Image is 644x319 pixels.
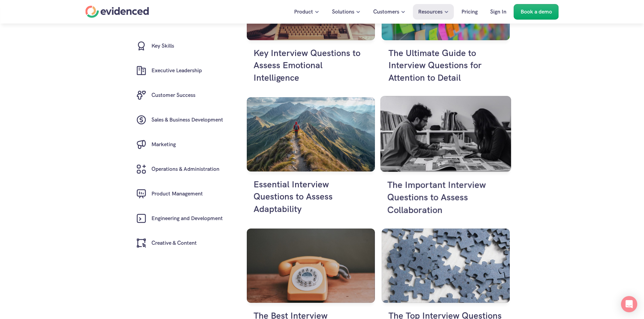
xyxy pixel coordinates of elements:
[247,97,375,222] a: A hiker adapting to challenges in the mountainsEssential Interview Questions to Assess Adaptability
[129,34,228,58] a: Key Skills
[151,116,223,125] h6: Sales & Business Development
[151,165,219,174] h6: Operations & Administration
[151,190,203,198] h6: Product Management
[151,91,195,100] h6: Customer Success
[388,47,503,84] h4: The Ultimate Guide to Interview Questions for Attention to Detail
[418,7,443,16] p: Resources
[151,214,223,223] h6: Engineering and Development
[254,47,368,84] h4: Key Interview Questions to Assess Emotional Intelligence
[490,7,506,16] p: Sign In
[382,229,510,303] img: Hard to solve jigsaw puzzle
[485,4,511,20] a: Sign In
[129,157,228,182] a: Operations & Administration
[129,83,228,108] a: Customer Success
[380,96,511,223] a: Two people collaboratingThe Important Interview Questions to Assess Collaboration
[373,7,399,16] p: Customers
[129,182,228,206] a: Product Management
[380,96,511,171] img: Two people collaborating
[86,6,149,18] a: Home
[151,140,176,149] h6: Marketing
[514,4,559,20] a: Book a demo
[521,7,552,16] p: Book a demo
[129,132,228,157] a: Marketing
[456,4,483,20] a: Pricing
[151,67,202,75] h6: Executive Leadership
[151,239,197,248] h6: Creative & Content
[129,206,228,231] a: Engineering and Development
[387,179,504,216] h4: The Important Interview Questions to Assess Collaboration
[461,7,478,16] p: Pricing
[129,108,228,132] a: Sales & Business Development
[151,42,174,51] h6: Key Skills
[247,97,375,171] img: A hiker adapting to challenges in the mountains
[129,58,228,83] a: Executive Leadership
[254,178,368,215] h4: Essential Interview Questions to Assess Adaptability
[129,231,228,256] a: Creative & Content
[294,7,313,16] p: Product
[332,7,354,16] p: Solutions
[621,296,637,312] div: Open Intercom Messenger
[247,229,375,303] img: Old telephone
